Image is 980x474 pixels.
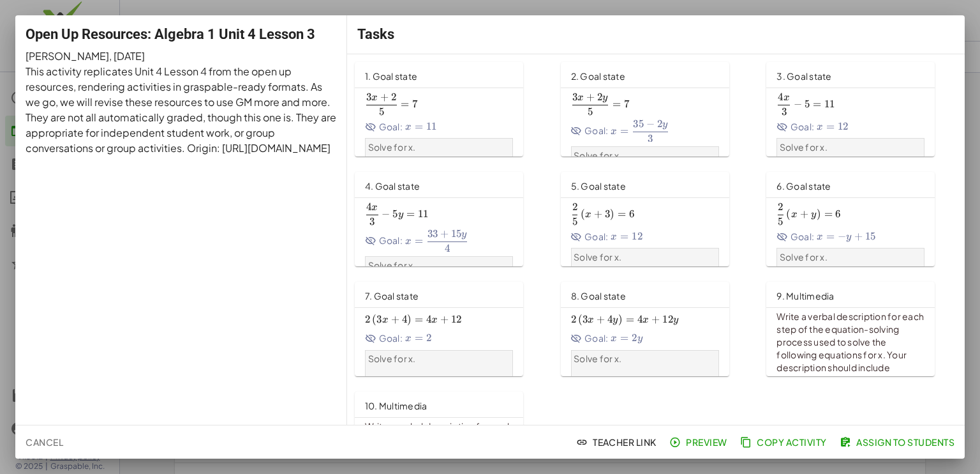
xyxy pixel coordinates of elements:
[405,333,412,344] span: x
[838,230,846,243] span: −
[365,120,403,134] span: Goal:
[824,208,833,220] span: =
[571,125,583,137] i: Goal State is hidden.
[378,203,380,217] span: ​
[782,105,787,118] span: 3
[405,122,412,132] span: x
[365,313,370,326] span: 2
[668,120,669,134] span: ​
[657,118,662,130] span: 2
[618,208,626,220] span: =
[611,126,617,137] span: x
[426,332,431,344] span: 2
[402,313,407,326] span: 4
[347,15,965,54] div: Tasks
[355,282,546,376] a: 7. Goal stateGoal:Solve for x.
[594,208,602,220] span: +
[579,436,657,448] span: Teacher Link
[817,232,823,242] span: x
[365,180,420,192] span: 4. Goal state
[26,49,109,63] span: [PERSON_NAME]
[780,141,922,154] p: Solve for x.
[783,93,790,103] span: x
[597,313,605,326] span: +
[805,98,810,111] span: 5
[854,230,863,243] span: +
[365,235,376,247] i: Goal State is hidden.
[440,313,449,326] span: +
[776,310,925,436] span: Write a verbal description for each step of the equation-solving process used to solve the follow...
[571,70,625,82] span: 2. Goal state
[415,120,423,133] span: =
[561,282,752,376] a: 8. Goal stateGoal:Solve for x.
[571,313,576,326] span: 2
[581,208,585,220] span: (
[800,208,808,220] span: +
[778,201,783,213] span: 2
[366,201,371,213] span: 4
[826,120,835,133] span: =
[371,203,378,213] span: x
[376,313,382,326] span: 3
[585,210,591,220] span: x
[824,98,835,111] span: 11
[865,230,876,243] span: 15
[392,208,397,220] span: 5
[662,313,673,326] span: 12
[642,315,649,325] span: x
[588,105,593,118] span: 5
[407,313,412,326] span: )
[571,120,609,142] span: Goal:
[382,315,389,325] span: x
[415,332,423,344] span: =
[574,149,716,162] p: Solve for x.
[794,98,802,111] span: −
[838,120,849,133] span: 12
[440,227,449,240] span: +
[380,91,389,103] span: +
[637,313,642,326] span: 4
[379,105,384,118] span: 5
[431,315,438,325] span: x
[571,290,626,302] span: 8. Goal state
[365,400,427,411] span: 10. Multimedia
[398,210,403,220] span: y
[578,313,583,326] span: (
[667,431,732,454] button: Preview
[632,230,642,243] span: 12
[415,234,423,247] span: =
[791,210,798,220] span: x
[813,98,821,111] span: =
[461,229,466,240] span: y
[835,208,840,220] span: 6
[624,98,629,111] span: 7
[637,333,642,344] span: y
[776,70,831,82] span: 3. Goal state
[626,313,634,326] span: =
[391,91,396,103] span: 2
[783,203,785,217] span: ​
[776,230,814,243] span: Goal:
[366,91,371,103] span: 3
[571,230,609,243] span: Goal:
[571,333,583,344] i: Goal State is hidden.
[451,227,462,240] span: 15
[371,93,378,103] span: x
[776,290,834,302] span: 9. Multimedia
[369,215,375,228] span: 3
[574,251,716,264] p: Solve for x.
[776,180,831,192] span: 6. Goal state
[451,313,462,326] span: 12
[620,125,628,137] span: =
[577,203,579,217] span: ​
[605,208,610,220] span: 3
[608,93,609,107] span: ​
[620,332,628,344] span: =
[790,93,791,107] span: ​
[629,208,634,220] span: 6
[778,91,783,103] span: 4
[618,313,623,326] span: )
[355,62,546,157] a: 1. Goal stateGoal:Solve for x.
[842,436,954,448] span: Assign to Students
